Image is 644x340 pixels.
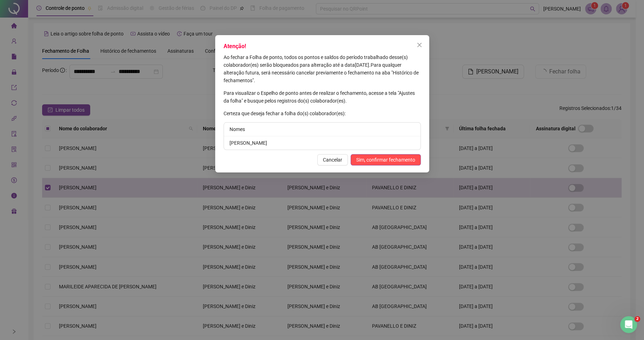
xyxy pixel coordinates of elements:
iframe: Intercom live chat [620,316,637,333]
button: Cancelar [317,154,348,165]
p: [DATE] . [224,53,421,84]
span: Ao fechar a Folha de ponto, todos os pontos e saldos do período trabalhado desse(s) colaborador(e... [224,54,408,68]
span: 2 [635,316,640,322]
button: Sim, confirmar fechamento [351,154,421,165]
span: Para qualquer alteração futura, será necessário cancelar previamente o fechamento na aba "Históri... [224,62,419,83]
button: Close [414,39,425,51]
span: Atenção! [224,43,246,50]
li: [PERSON_NAME] [224,136,420,150]
span: Sim, confirmar fechamento [356,156,415,164]
span: Para visualizar o Espelho de ponto antes de realizar o fechamento, acesse a tela "Ajustes da folh... [224,90,415,104]
span: Nomes [230,126,245,132]
span: close [417,42,422,48]
span: Certeza que deseja fechar a folha do(s) colaborador(es): [224,111,346,116]
span: Cancelar [323,156,342,164]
